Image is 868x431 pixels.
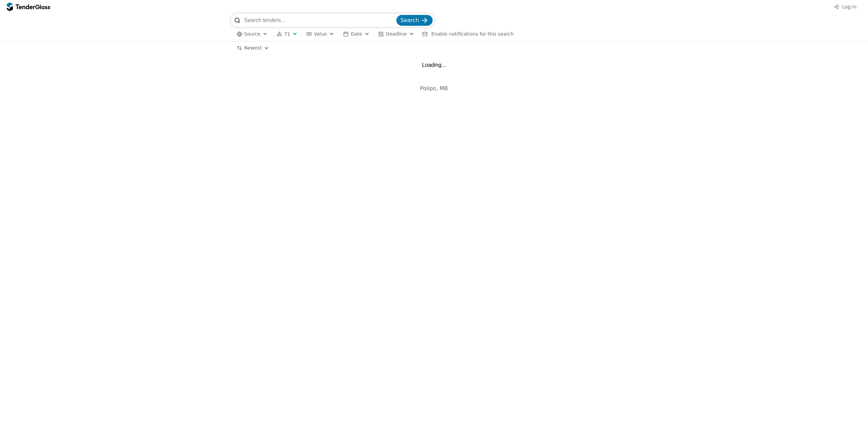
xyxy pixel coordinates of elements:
[351,31,362,37] span: Date
[244,31,260,37] span: Source
[304,30,337,38] button: Value
[420,85,448,92] span: Polipo, MB
[386,31,407,37] span: Deadline
[431,31,514,37] span: Enable notifications for this search
[284,31,290,37] span: 71
[842,4,856,9] span: Log in
[244,14,395,27] input: Search tenders...
[234,30,271,38] button: Source
[400,17,419,23] span: Search
[422,62,446,68] div: Loading...
[340,30,372,38] button: Date
[376,30,417,38] button: Deadline
[274,30,300,38] button: 71
[831,3,859,11] button: Log in
[420,30,516,38] button: Enable notifications for this search
[396,15,433,26] button: Search
[314,31,327,37] span: Value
